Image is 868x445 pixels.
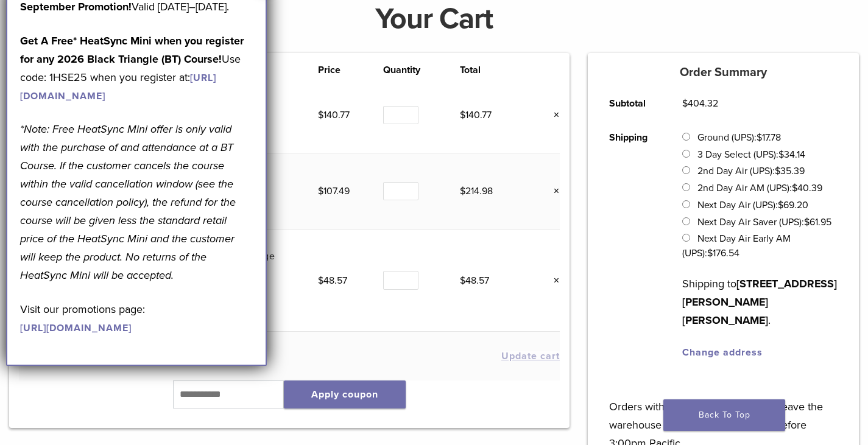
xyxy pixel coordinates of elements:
[778,199,783,211] span: $
[383,63,459,77] th: Quantity
[707,247,739,259] bdi: 176.54
[757,131,781,144] bdi: 17.78
[775,165,805,177] bdi: 35.39
[682,346,763,359] a: Change address
[20,300,253,337] p: Visit our promotions page:
[778,199,808,211] bdi: 69.20
[318,185,323,197] span: $
[318,109,323,121] span: $
[697,131,781,144] label: Ground (UPS):
[318,275,323,287] span: $
[318,63,383,77] th: Price
[707,247,713,259] span: $
[682,97,688,110] span: $
[682,233,790,259] label: Next Day Air Early AM (UPS):
[460,63,528,77] th: Total
[775,165,780,177] span: $
[544,183,560,199] a: Remove this item
[501,351,560,361] button: Update cart
[20,122,236,282] em: *Note: Free HeatSync Mini offer is only valid with the purchase of and attendance at a BT Course....
[778,149,784,161] span: $
[588,65,859,80] h5: Order Summary
[682,97,718,110] bdi: 404.32
[596,86,669,121] th: Subtotal
[460,109,492,121] bdi: 140.77
[460,275,489,287] bdi: 48.57
[20,72,216,102] a: [URL][DOMAIN_NAME]
[792,182,797,194] span: $
[697,199,808,211] label: Next Day Air (UPS):
[20,32,253,105] p: Use code: 1HSE25 when you register at:
[804,216,810,228] span: $
[697,182,822,194] label: 2nd Day Air AM (UPS):
[544,273,560,289] a: Remove this item
[682,277,837,327] strong: [STREET_ADDRESS][PERSON_NAME][PERSON_NAME]
[460,185,465,197] span: $
[544,107,560,123] a: Remove this item
[284,380,406,408] button: Apply coupon
[804,216,831,228] bdi: 61.95
[460,185,493,197] bdi: 214.98
[663,399,785,431] a: Back To Top
[460,109,465,121] span: $
[697,149,805,161] label: 3 Day Select (UPS):
[757,131,762,144] span: $
[682,275,838,329] p: Shipping to .
[596,121,669,370] th: Shipping
[697,165,805,177] label: 2nd Day Air (UPS):
[460,275,465,287] span: $
[778,149,805,161] bdi: 34.14
[318,275,347,287] bdi: 48.57
[20,322,132,334] a: [URL][DOMAIN_NAME]
[792,182,822,194] bdi: 40.39
[318,109,350,121] bdi: 140.77
[20,34,244,66] strong: Get A Free* HeatSync Mini when you register for any 2026 Black Triangle (BT) Course!
[697,216,831,228] label: Next Day Air Saver (UPS):
[318,185,350,197] bdi: 107.49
